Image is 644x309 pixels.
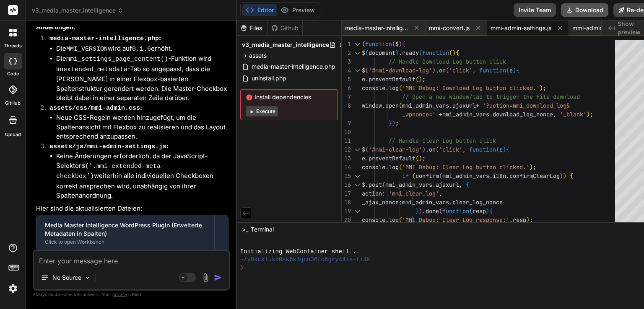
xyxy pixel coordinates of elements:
[389,84,399,92] span: log
[439,172,442,180] span: (
[459,181,462,188] span: ,
[402,40,405,48] span: {
[395,40,399,48] span: $
[419,49,422,57] span: (
[342,84,351,93] div: 6
[402,102,449,109] span: mmi_admin_vars
[362,75,365,83] span: e
[251,73,287,83] span: uninstall.php
[402,93,570,100] span: // Open a new window/tab to trigger the file downl
[419,207,422,215] span: )
[342,163,351,172] div: 14
[570,172,573,180] span: {
[473,207,486,215] span: resp
[553,111,556,118] span: ,
[456,49,459,57] span: {
[362,198,399,206] span: _ajax_nonce
[84,274,91,281] img: Pick Models
[365,75,369,83] span: .
[382,102,385,109] span: .
[432,67,436,74] span: )
[352,40,363,49] div: Click to collapse the range.
[49,35,159,42] code: media-master-intelligence.php
[342,207,351,216] div: 19
[426,207,439,215] span: done
[436,181,459,188] span: ajaxurl
[365,49,369,57] span: (
[449,49,452,57] span: (
[49,142,169,150] strong: :
[362,216,385,224] span: console
[201,273,210,283] img: attachment
[365,67,369,74] span: (
[402,163,530,171] span: 'MMI Debug: Clear Log button clicked.'
[493,111,553,118] span: download_log_nonce
[214,273,222,282] img: icon
[56,163,164,180] code: $('.mmi-extended-meta-checkbox')
[466,181,469,188] span: {
[362,67,365,74] span: $
[399,102,402,109] span: (
[526,216,530,224] span: )
[422,154,426,162] span: ;
[590,111,593,118] span: ;
[402,172,409,180] span: if
[422,75,426,83] span: ;
[342,101,351,110] div: 8
[362,181,365,188] span: $
[513,216,526,224] span: resp
[342,49,351,57] div: 2
[342,172,351,180] div: 15
[402,216,509,224] span: 'MMI Debug: Clear Log response:'
[66,46,108,53] code: MMI_VERSION
[362,154,365,162] span: e
[489,111,493,118] span: .
[389,190,439,197] span: 'mmi_clear_log'
[362,40,365,48] span: (
[4,42,22,49] label: threads
[5,100,21,107] label: GitHub
[399,198,402,206] span: :
[32,6,123,15] span: v3_media_master_intelligence
[385,84,389,92] span: .
[342,93,351,101] div: 7
[415,75,419,83] span: (
[5,131,21,138] label: Upload
[242,225,248,234] span: >_
[342,75,351,84] div: 5
[242,4,277,16] button: Editor
[63,66,127,73] code: extended_metadata
[399,84,402,92] span: (
[36,23,75,31] strong: Änderungen:
[429,24,470,32] span: mmi-convert.js
[439,207,442,215] span: (
[342,198,351,207] div: 18
[395,49,399,57] span: )
[342,40,351,49] div: 1
[369,181,382,188] span: post
[432,181,436,188] span: .
[352,49,363,57] div: Click to collapse the range.
[412,172,415,180] span: (
[342,216,351,224] div: 20
[439,190,442,197] span: ,
[385,181,432,188] span: mmi_admin_vars
[506,172,509,180] span: .
[352,66,363,75] div: Click to collapse the range.
[240,256,371,264] span: ~/y0kcklukd0sk6k1gcn36to6gry44is-fi4k
[237,24,267,32] div: Files
[469,146,496,153] span: function
[415,172,439,180] span: confirm
[56,113,229,142] li: Neue CSS-Regeln werden hinzugefügt, um die Spaltenansicht mit Flexbox zu realisieren und das Layo...
[240,248,360,256] span: Initializing WebContainer shell...
[473,67,476,74] span: ,
[479,67,506,74] span: function
[385,163,389,171] span: .
[45,239,206,245] div: Click to open Workbench
[516,67,519,74] span: {
[49,103,142,111] strong: :
[439,111,442,118] span: +
[36,215,214,251] button: Media Master Intelligence WordPress Plugin (Erweiterte Metadaten in Spalten)Click to open Workbench
[369,67,432,74] span: '#mmi-download-log'
[506,146,509,153] span: {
